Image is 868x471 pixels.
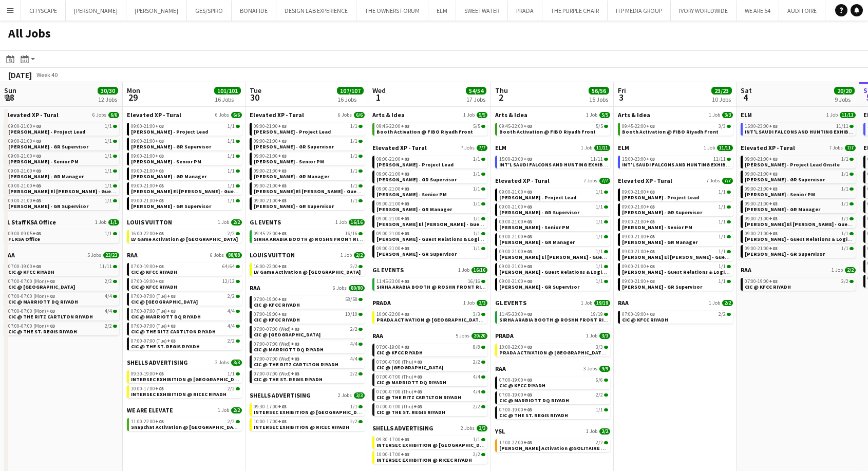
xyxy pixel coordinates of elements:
[131,128,208,135] span: Aysel Ahmadova - Project Lead
[254,183,287,189] span: 09:00-21:00
[187,1,232,21] button: GES/SPIRO
[228,139,235,144] span: 1/1
[499,161,740,168] span: INT'L SAUDI FALCONS AND HUNTING EXHIBITION '25 @ MALHAM - RIYADH
[745,172,778,177] span: 09:00-21:00
[745,216,778,221] span: 09:00-21:00
[108,219,119,225] span: 1/1
[499,219,532,224] span: 09:00-21:00
[495,111,610,119] a: Arts & Idea1 Job5/5
[131,182,240,194] a: 09:00-21:00+031/1[PERSON_NAME] El [PERSON_NAME] - Guest Relations Manager
[841,157,848,162] span: 1/1
[350,124,357,129] span: 1/1
[376,221,533,228] span: Serina El Kaissi - Guest Relations Manager
[473,216,480,221] span: 1/1
[737,1,779,21] button: WE ARE 54
[713,157,726,162] span: 11/11
[622,209,702,216] span: Basim Aqil - GR Supervisor
[335,219,347,225] span: 1 Job
[228,183,235,189] span: 1/1
[372,144,487,152] a: Elevated XP - Tural7 Jobs7/7
[599,112,610,118] span: 5/5
[278,197,287,204] span: +03
[349,219,365,225] span: 16/16
[523,218,532,225] span: +03
[127,218,172,226] span: LOUIS VUITTON
[841,201,848,206] span: 1/1
[131,197,240,209] a: 09:00-21:00+031/1[PERSON_NAME] - GR Supervisor
[745,176,825,183] span: Basim Aqil - GR Supervisor
[745,171,854,182] a: 09:00-21:00+031/1[PERSON_NAME] - GR Supervisor
[232,1,276,21] button: BONAFIDE
[618,177,733,299] div: Elevated XP - Tural7 Jobs7/709:00-21:00+031/1[PERSON_NAME] - Project Lead09:00-21:00+031/1[PERSON...
[608,1,671,21] button: ITP MEDIA GROUP
[523,123,532,129] span: +03
[278,153,287,159] span: +03
[495,144,610,177] div: ELM1 Job11/1115:00-23:00+0311/11INT'L SAUDI FALCONS AND HUNTING EXHIBITION '25 @ [GEOGRAPHIC_DATA...
[372,111,405,119] span: Arts & Idea
[622,189,731,200] a: 09:00-21:00+031/1[PERSON_NAME] - Project Lead
[594,145,610,151] span: 11/11
[741,111,856,144] div: ELM1 Job11/1115:00-23:00+0311/11INT'L SAUDI FALCONS AND HUNTING EXHIBITION '25 @ [GEOGRAPHIC_DATA...
[131,143,211,150] span: Basim Aqil - GR Supervisor
[495,111,610,144] div: Arts & Idea1 Job5/509:45-22:00+035/5Booth Activation @ FIBO Riyadh Front
[231,219,242,225] span: 2/2
[127,111,181,119] span: Elevated XP - Tural
[473,172,480,177] span: 1/1
[92,112,106,118] span: 6 Jobs
[829,145,843,151] span: 7 Jobs
[155,123,164,129] span: +03
[618,177,733,184] a: Elevated XP - Tural7 Jobs7/7
[254,138,363,149] a: 09:00-21:00+031/1[PERSON_NAME] - GR Supervisor
[499,190,532,195] span: 09:00-21:00
[841,172,848,177] span: 1/1
[745,161,840,168] span: Aysel Ahmadova - Project Lead Onsite
[278,123,287,129] span: +03
[8,139,41,144] span: 09:00-21:00
[131,168,164,174] span: 09:00-21:00
[127,111,242,119] a: Elevated XP - Tural6 Jobs6/6
[131,124,164,129] span: 09:00-21:00
[105,198,112,203] span: 1/1
[499,128,596,135] span: Booth Activation @ FIBO Riyadh Front
[32,182,41,189] span: +03
[8,143,88,150] span: Basim Aqil - GR Supervisor
[826,112,838,118] span: 1 Job
[622,219,655,224] span: 09:00-21:00
[350,154,357,159] span: 1/1
[8,167,117,179] a: 09:00-21:00+031/1[PERSON_NAME] - GR Manager
[8,128,85,135] span: Aysel Ahmadova - Project Lead
[376,171,485,182] a: 09:00-21:00+031/1[PERSON_NAME] - GR Supervisor
[523,203,532,210] span: +03
[499,209,579,216] span: Basim Aqil - GR Supervisor
[841,186,848,192] span: 1/1
[622,190,655,195] span: 09:00-21:00
[155,167,164,174] span: +03
[719,124,726,129] span: 3/3
[499,156,608,167] a: 15:00-23:00+0311/11INT'L SAUDI FALCONS AND HUNTING EXHIBITION '25 @ [GEOGRAPHIC_DATA] - [GEOGRAPH...
[105,124,112,129] span: 1/1
[131,158,201,165] span: Diana Fazlitdinova - Senior PM
[131,188,288,195] span: Serina El Kaissi - Guest Relations Manager
[646,203,655,210] span: +03
[622,156,731,167] a: 15:00-23:00+0311/11INT'L SAUDI FALCONS AND HUNTING EXHIBITION '25 @ [GEOGRAPHIC_DATA] - [GEOGRAPH...
[618,144,629,152] span: ELM
[495,144,506,152] span: ELM
[131,173,206,180] span: Giuseppe Fontani - GR Manager
[8,173,84,180] span: Giuseppe Fontani - GR Manager
[131,198,164,203] span: 09:00-21:00
[428,1,456,21] button: ELM
[131,138,240,149] a: 09:00-21:00+031/1[PERSON_NAME] - GR Supervisor
[473,201,480,206] span: 1/1
[618,111,650,119] span: Arts & Idea
[228,168,235,174] span: 1/1
[155,138,164,144] span: +03
[372,144,427,152] span: Elevated XP - Tural
[401,185,409,192] span: +03
[622,124,655,129] span: 09:45-22:00
[231,112,242,118] span: 6/6
[254,188,410,195] span: Serina El Kaissi - Guest Relations Manager
[105,154,112,159] span: 1/1
[250,218,281,226] span: GL EVENTS
[254,168,287,174] span: 09:00-21:00
[376,206,452,213] span: Giuseppe Fontani - GR Manager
